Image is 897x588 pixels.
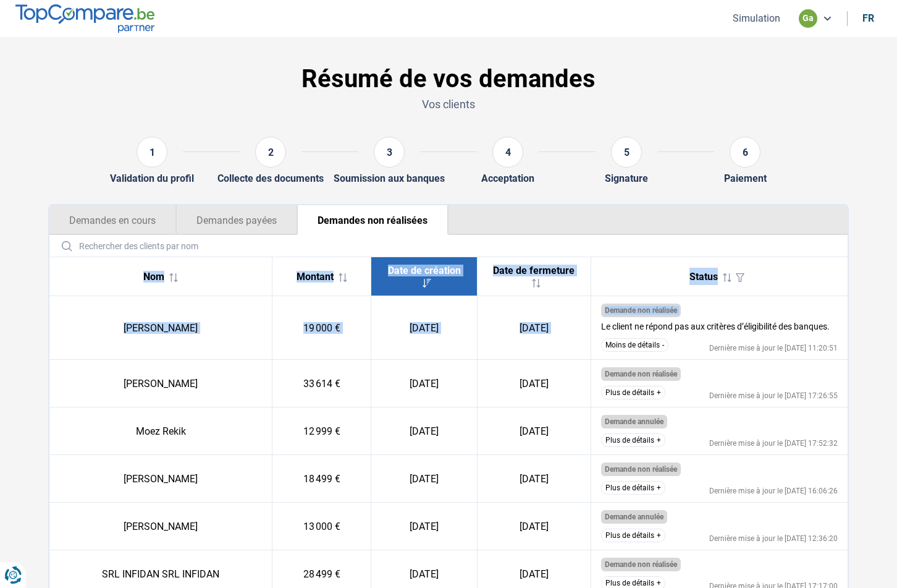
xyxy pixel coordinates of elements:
span: Nom [143,271,164,283]
p: Vos clients [48,96,849,112]
td: [DATE] [477,503,591,550]
div: Soumission aux banques [334,173,445,184]
div: Dernière mise à jour le [DATE] 16:06:26 [709,487,838,495]
span: Demande non réalisée [605,370,677,378]
button: Demandes en cours [49,205,176,235]
button: Plus de détails [601,481,665,495]
td: [DATE] [477,360,591,407]
button: Demandes payées [176,205,297,235]
span: Date de fermeture [493,265,575,276]
td: 19 000 € [272,296,371,360]
div: Le client ne répond pas aux critères d’éligibilité des banques. [601,322,830,331]
button: Moins de détails [601,338,668,352]
span: Demande annulée [605,417,663,426]
div: Validation du profil [110,173,194,184]
div: Dernière mise à jour le [DATE] 12:36:20 [709,535,838,542]
button: Plus de détails [601,529,665,542]
div: 5 [611,137,642,168]
div: Dernière mise à jour le [DATE] 17:52:32 [709,440,838,447]
span: Demande non réalisée [605,465,677,474]
button: Demandes non réalisées [297,205,448,235]
button: Simulation [729,12,784,25]
div: 6 [730,137,760,168]
td: 13 000 € [272,503,371,550]
span: Demande non réalisée [605,306,677,315]
div: 1 [137,137,167,168]
td: [DATE] [477,455,591,503]
td: [DATE] [477,296,591,360]
div: ga [799,9,817,28]
td: [PERSON_NAME] [49,360,272,407]
span: Status [689,271,718,283]
div: Collecte des documents [217,173,324,184]
td: [PERSON_NAME] [49,455,272,503]
div: Acceptation [481,173,534,184]
span: Date de création [388,265,461,276]
h1: Résumé de vos demandes [48,64,849,94]
td: [DATE] [371,296,477,360]
div: Signature [605,173,648,184]
span: Demande annulée [605,513,663,521]
td: [DATE] [371,503,477,550]
div: 2 [255,137,286,168]
td: 33 614 € [272,360,371,407]
div: Dernière mise à jour le [DATE] 17:26:55 [709,392,838,399]
button: Plus de détails [601,386,665,399]
div: 3 [374,137,405,168]
td: [DATE] [371,407,477,455]
td: [PERSON_NAME] [49,296,272,360]
button: Plus de détails [601,433,665,447]
td: 12 999 € [272,407,371,455]
td: [PERSON_NAME] [49,503,272,550]
div: Dernière mise à jour le [DATE] 11:20:51 [709,344,838,352]
span: Montant [297,271,334,283]
div: fr [862,12,874,24]
div: 4 [492,137,523,168]
div: Paiement [724,173,767,184]
td: Moez Rekik [49,407,272,455]
img: TopCompare.be [15,4,154,32]
td: [DATE] [477,407,591,455]
input: Rechercher des clients par nom [54,235,843,257]
td: [DATE] [371,455,477,503]
span: Demande non réalisée [605,560,677,569]
td: 18 499 € [272,455,371,503]
td: [DATE] [371,360,477,407]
